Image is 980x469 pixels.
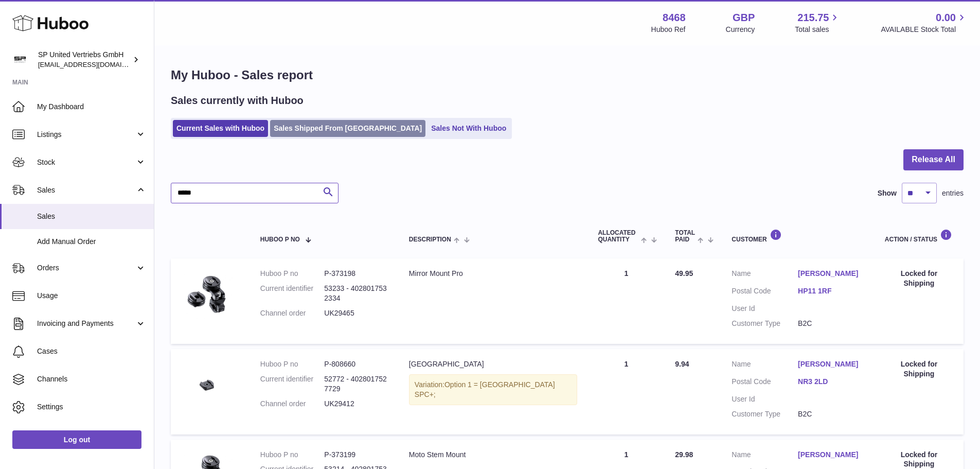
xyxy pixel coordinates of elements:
[37,185,135,195] span: Sales
[732,359,798,372] dt: Name
[885,359,953,379] div: Locked for Shipping
[798,450,864,460] a: [PERSON_NAME]
[732,269,798,281] dt: Name
[795,25,841,34] span: Total sales
[260,284,325,303] dt: Current identifier
[936,11,956,25] span: 0.00
[260,399,325,409] dt: Channel order
[797,11,829,25] span: 215.75
[173,120,268,137] a: Current Sales with Huboo
[37,374,146,384] span: Channels
[795,11,841,34] a: 215.75 Total sales
[37,402,146,412] span: Settings
[427,120,510,137] a: Sales Not With Huboo
[260,374,325,394] dt: Current identifier
[37,212,146,221] span: Sales
[260,308,325,318] dt: Channel order
[324,374,388,394] dd: 52772 - 4028017527729
[732,377,798,389] dt: Postal Code
[37,130,135,140] span: Listings
[798,359,864,369] a: [PERSON_NAME]
[171,67,964,83] h1: My Huboo - Sales report
[409,269,578,279] div: Mirror Mount Pro
[587,258,665,344] td: 1
[675,360,689,368] span: 9.94
[324,399,388,409] dd: UK29412
[324,269,388,279] dd: P-373198
[732,319,798,328] dt: Customer Type
[885,229,953,243] div: Action / Status
[415,380,555,398] span: Option 1 = [GEOGRAPHIC_DATA] SPC+;
[12,52,28,67] img: internalAdmin-8468@internal.huboo.com
[409,359,578,369] div: [GEOGRAPHIC_DATA]
[903,149,964,170] button: Release All
[732,409,798,419] dt: Customer Type
[181,359,233,411] img: StemMountSquare_plus.jpg
[881,11,968,34] a: 0.00 AVAILABLE Stock Total
[942,188,964,198] span: entries
[675,269,693,277] span: 49.95
[598,230,638,243] span: ALLOCATED Quantity
[878,188,897,198] label: Show
[260,359,325,369] dt: Huboo P no
[37,158,135,167] span: Stock
[37,102,146,112] span: My Dashboard
[270,120,425,137] a: Sales Shipped From [GEOGRAPHIC_DATA]
[260,236,300,243] span: Huboo P no
[798,409,864,419] dd: B2C
[587,349,665,435] td: 1
[324,359,388,369] dd: P-808660
[37,319,135,328] span: Invoicing and Payments
[732,229,864,243] div: Customer
[260,450,325,460] dt: Huboo P no
[409,450,578,460] div: Moto Stem Mount
[171,94,304,108] h2: Sales currently with Huboo
[409,236,451,243] span: Description
[798,319,864,328] dd: B2C
[37,237,146,247] span: Add Manual Order
[37,346,146,356] span: Cases
[726,25,755,34] div: Currency
[181,269,233,320] img: 84681667469809.jpg
[885,269,953,288] div: Locked for Shipping
[324,450,388,460] dd: P-373199
[732,394,798,404] dt: User Id
[675,230,695,243] span: Total paid
[37,291,146,301] span: Usage
[798,269,864,279] a: [PERSON_NAME]
[324,284,388,303] dd: 53233 - 4028017532334
[732,286,798,299] dt: Postal Code
[38,60,151,68] span: [EMAIL_ADDRESS][DOMAIN_NAME]
[732,304,798,314] dt: User Id
[733,11,755,25] strong: GBP
[663,11,686,25] strong: 8468
[409,374,578,405] div: Variation:
[798,286,864,296] a: HP11 1RF
[675,450,693,459] span: 29.98
[324,308,388,318] dd: UK29465
[12,430,141,449] a: Log out
[798,377,864,387] a: NR3 2LD
[732,450,798,462] dt: Name
[881,25,968,34] span: AVAILABLE Stock Total
[651,25,686,34] div: Huboo Ref
[38,50,131,70] div: SP United Vertriebs GmbH
[260,269,325,279] dt: Huboo P no
[37,263,135,273] span: Orders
